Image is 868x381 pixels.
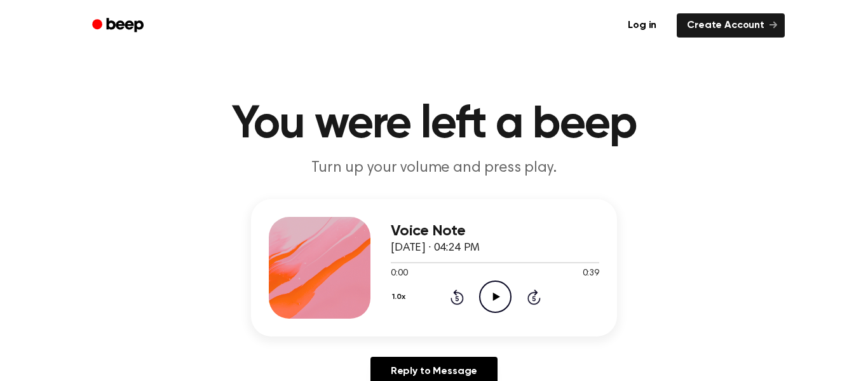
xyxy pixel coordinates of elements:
span: [DATE] · 04:24 PM [391,242,480,254]
button: 1.0x [391,286,410,308]
h3: Voice Note [391,223,599,240]
span: 0:39 [583,267,599,281]
p: Turn up your volume and press play. [190,158,678,179]
span: 0:00 [391,267,407,281]
a: Beep [83,13,155,38]
h1: You were left a beep [109,102,759,148]
a: Log in [615,11,669,40]
a: Create Account [677,13,785,38]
